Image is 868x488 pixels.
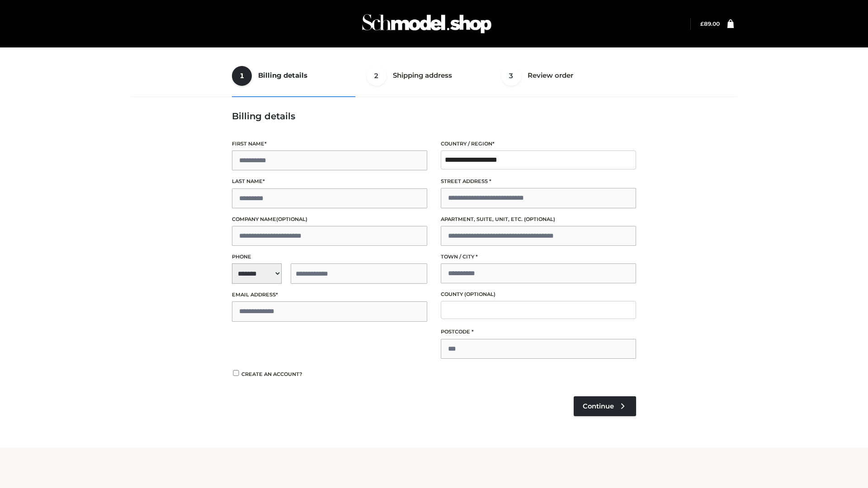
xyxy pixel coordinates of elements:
[700,20,720,27] a: £89.00
[232,291,427,299] label: Email address
[574,396,636,416] a: Continue
[232,140,427,148] label: First name
[583,402,614,410] span: Continue
[441,328,636,336] label: Postcode
[441,253,636,261] label: Town / City
[441,140,636,148] label: Country / Region
[241,371,302,377] span: Create an account?
[464,291,495,297] span: (optional)
[359,6,495,42] img: Schmodel Admin 964
[700,20,704,27] span: £
[232,215,427,224] label: Company name
[232,177,427,186] label: Last name
[232,111,636,122] h3: Billing details
[232,370,240,376] input: Create an account?
[276,216,307,222] span: (optional)
[441,177,636,186] label: Street address
[441,215,636,224] label: Apartment, suite, unit, etc.
[232,253,427,261] label: Phone
[700,20,720,27] bdi: 89.00
[441,290,636,299] label: County
[524,216,555,222] span: (optional)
